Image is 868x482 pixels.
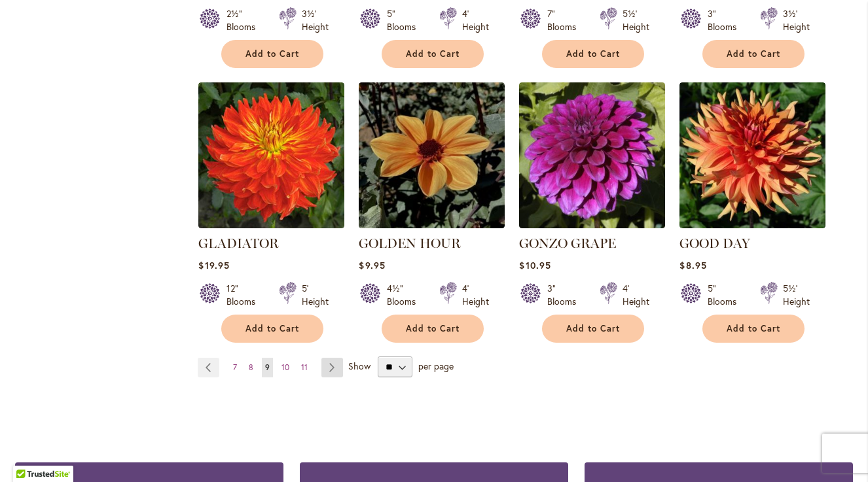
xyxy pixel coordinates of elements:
[542,315,644,343] button: Add to Cart
[623,7,649,33] div: 5½' Height
[519,218,665,231] a: GONZO GRAPE
[359,218,505,231] a: Golden Hour
[198,235,279,251] a: GLADIATOR
[702,315,805,343] button: Add to Cart
[302,282,329,308] div: 5' Height
[198,82,344,228] img: Gladiator
[727,48,780,60] span: Add to Cart
[462,282,489,308] div: 4' Height
[547,7,584,33] div: 7" Blooms
[298,358,311,377] a: 11
[387,282,424,308] div: 4½" Blooms
[783,7,810,33] div: 3½' Height
[702,40,805,68] button: Add to Cart
[542,40,644,68] button: Add to Cart
[281,362,289,372] span: 10
[198,259,229,271] span: $19.95
[382,40,484,68] button: Add to Cart
[359,235,461,251] a: GOLDEN HOUR
[265,362,270,372] span: 9
[623,282,649,308] div: 4' Height
[221,40,323,68] button: Add to Cart
[708,282,744,308] div: 5" Blooms
[348,360,371,372] span: Show
[359,82,505,228] img: Golden Hour
[226,282,263,308] div: 12" Blooms
[566,48,620,60] span: Add to Cart
[249,362,253,372] span: 8
[198,218,344,231] a: Gladiator
[679,259,706,271] span: $8.95
[301,362,308,372] span: 11
[245,323,299,334] span: Add to Cart
[519,259,551,271] span: $10.95
[245,48,299,60] span: Add to Cart
[387,7,424,33] div: 5" Blooms
[221,315,323,343] button: Add to Cart
[406,48,460,60] span: Add to Cart
[519,82,665,228] img: GONZO GRAPE
[359,259,385,271] span: $9.95
[382,315,484,343] button: Add to Cart
[230,358,240,377] a: 7
[519,235,616,251] a: GONZO GRAPE
[406,323,460,334] span: Add to Cart
[302,7,329,33] div: 3½' Height
[727,323,780,334] span: Add to Cart
[245,358,257,377] a: 8
[226,7,263,33] div: 2½" Blooms
[708,7,744,33] div: 3" Blooms
[679,218,825,231] a: GOOD DAY
[783,282,810,308] div: 5½' Height
[679,82,825,228] img: GOOD DAY
[278,358,293,377] a: 10
[566,323,620,334] span: Add to Cart
[547,282,584,308] div: 3" Blooms
[233,362,237,372] span: 7
[10,436,46,472] iframe: Launch Accessibility Center
[462,7,489,33] div: 4' Height
[679,235,750,251] a: GOOD DAY
[418,360,454,372] span: per page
